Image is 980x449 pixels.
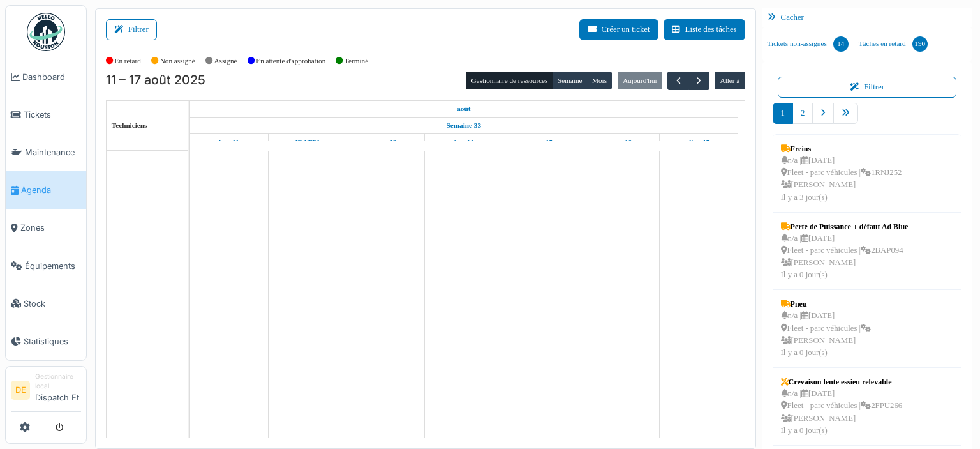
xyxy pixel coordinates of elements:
[24,109,81,121] span: Tickets
[106,19,157,40] button: Filtrer
[792,103,813,124] a: 2
[781,376,903,388] div: Crevaison lente essieu relevable
[106,73,205,88] h2: 11 – 17 août 2025
[6,171,86,209] a: Agenda
[912,36,928,52] div: 190
[35,372,81,409] li: Dispatch Et
[579,19,658,40] button: Créer un ticket
[667,72,688,90] button: Précédent
[25,146,81,158] span: Maintenance
[762,8,972,27] div: Cacher
[778,218,912,285] a: Perte de Puissance + défaut Ad Blue n/a |[DATE] Fleet - parc véhicules |2BAP094 [PERSON_NAME]Il y...
[443,118,484,133] a: Semaine 33
[214,56,237,66] label: Assigné
[466,72,553,89] button: Gestionnaire de ressources
[24,335,81,347] span: Statistiques
[773,103,962,134] nav: pager
[528,134,556,150] a: 15 août 2025
[773,103,793,124] a: 1
[20,222,81,234] span: Zones
[35,372,81,392] div: Gestionnaire local
[781,221,909,232] div: Perte de Puissance + défaut Ad Blue
[345,56,368,66] label: Terminé
[778,77,957,98] button: Filtrer
[778,140,905,207] a: Freins n/a |[DATE] Fleet - parc véhicules |1RNJ252 [PERSON_NAME]Il y a 3 jour(s)
[160,56,195,66] label: Non assigné
[781,310,872,359] div: n/a | [DATE] Fleet - parc véhicules | [PERSON_NAME] Il y a 0 jour(s)
[688,72,709,90] button: Suivant
[6,58,86,96] a: Dashboard
[22,71,81,83] span: Dashboard
[618,72,662,89] button: Aujourd'hui
[27,13,65,51] img: Badge_color-CXgf-gQk.svg
[6,133,86,171] a: Maintenance
[605,134,635,150] a: 16 août 2025
[781,143,902,155] div: Freins
[778,295,875,362] a: Pneu n/a |[DATE] Fleet - parc véhicules | [PERSON_NAME]Il y a 0 jour(s)
[11,381,30,400] li: DE
[112,121,147,129] span: Techniciens
[715,72,745,89] button: Aller à
[450,134,477,150] a: 14 août 2025
[292,134,323,150] a: 12 août 2025
[6,96,86,133] a: Tickets
[216,134,242,150] a: 11 août 2025
[684,134,713,150] a: 17 août 2025
[833,36,849,52] div: 14
[781,232,909,282] div: n/a | [DATE] Fleet - parc véhicules | 2BAP094 [PERSON_NAME] Il y a 0 jour(s)
[781,155,902,204] div: n/a | [DATE] Fleet - parc véhicules | 1RNJ252 [PERSON_NAME] Il y a 3 jour(s)
[25,260,81,272] span: Équipements
[587,72,612,89] button: Mois
[371,134,400,150] a: 13 août 2025
[762,27,854,61] a: Tickets non-assignés
[256,56,325,66] label: En attente d'approbation
[781,298,872,310] div: Pneu
[6,323,86,360] a: Statistiques
[553,72,588,89] button: Semaine
[11,372,81,412] a: DE Gestionnaire localDispatch Et
[6,247,86,285] a: Équipements
[664,19,745,40] button: Liste des tâches
[21,184,81,196] span: Agenda
[778,373,906,440] a: Crevaison lente essieu relevable n/a |[DATE] Fleet - parc véhicules |2FPU266 [PERSON_NAME]Il y a ...
[115,56,141,66] label: En retard
[6,209,86,247] a: Zones
[6,285,86,323] a: Stock
[854,27,933,61] a: Tâches en retard
[454,101,473,117] a: 11 août 2025
[24,298,81,310] span: Stock
[781,388,903,437] div: n/a | [DATE] Fleet - parc véhicules | 2FPU266 [PERSON_NAME] Il y a 0 jour(s)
